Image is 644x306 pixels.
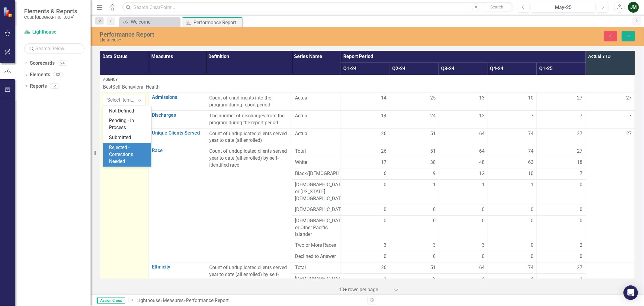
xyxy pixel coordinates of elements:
[194,19,241,26] div: Performance Report
[479,148,485,155] span: 64
[482,253,485,260] span: 0
[384,253,387,260] span: 0
[152,148,203,153] a: Race
[580,181,583,188] span: 0
[479,95,485,102] span: 13
[580,217,583,224] span: 0
[384,206,387,213] span: 0
[531,2,595,13] button: May-25
[577,95,583,102] span: 27
[531,242,533,249] span: 0
[121,18,178,26] a: Welcome
[433,217,436,224] span: 0
[152,130,203,136] a: Unique Clients Served
[482,3,512,11] button: Search
[623,285,638,300] div: Open Intercom Messenger
[100,38,401,42] div: Lighthouse
[433,253,436,260] span: 0
[295,95,338,102] span: Actual
[384,275,387,282] span: 3
[295,206,338,213] span: [DEMOGRAPHIC_DATA]
[577,148,583,155] span: 27
[109,134,148,141] div: Submitted
[295,253,338,260] span: Declined to Answer
[430,159,436,166] span: 38
[482,181,485,188] span: 1
[381,264,387,271] span: 26
[479,264,485,271] span: 64
[577,130,583,137] span: 27
[433,206,436,213] span: 0
[295,148,338,155] span: Total
[531,112,533,119] span: 7
[430,264,436,271] span: 51
[100,31,401,38] div: Performance Report
[430,95,436,102] span: 25
[295,264,338,271] span: Total
[479,112,485,119] span: 12
[533,4,593,11] div: May-25
[626,131,632,136] span: 27
[528,130,533,137] span: 74
[531,275,533,282] span: 4
[152,264,203,270] a: Ethnicity
[103,84,632,91] p: BestSelf Behavioral Health
[97,298,125,304] span: Assign Group
[384,242,387,249] span: 3
[152,112,203,118] a: Discharges
[295,170,338,177] span: Black/[DEMOGRAPHIC_DATA]
[580,253,583,260] span: 0
[24,8,77,15] span: Elements & Reports
[24,29,85,36] a: Lighthouse
[528,95,533,102] span: 10
[482,206,485,213] span: 0
[528,264,533,271] span: 74
[384,170,387,177] span: 6
[109,108,148,115] div: Not Defined
[163,298,184,303] a: Measures
[577,264,583,271] span: 27
[209,264,289,285] p: Count of unduplicated clients served year to date (all enrolled) by self-identified ethnicity.
[531,217,533,224] span: 0
[528,159,533,166] span: 63
[109,117,148,131] div: Pending - In Process
[24,15,77,20] small: CCSI: [GEOGRAPHIC_DATA]
[626,95,632,101] span: 27
[128,297,363,304] div: » »
[479,170,485,177] span: 12
[109,144,148,165] div: Rejected - Corrections Needed
[433,242,436,249] span: 3
[209,112,289,126] div: The number of discharges from the program during the report period
[430,112,436,119] span: 24
[295,112,338,119] span: Actual
[577,159,583,166] span: 18
[531,206,533,213] span: 0
[381,148,387,155] span: 26
[53,72,63,77] div: 32
[209,95,289,109] div: Count of enrollments into the program during report period
[580,112,583,119] span: 7
[30,71,50,78] a: Elements
[209,148,289,169] p: Count of unduplicated clients served year to date (all enrolled) by self-identified race
[103,77,632,82] div: Agency
[131,18,178,26] div: Welcome
[531,253,533,260] span: 0
[479,159,485,166] span: 48
[295,217,338,238] span: [DEMOGRAPHIC_DATA] or Other Pacific Islander
[30,83,47,90] a: Reports
[629,113,632,119] span: 7
[528,148,533,155] span: 74
[580,170,583,177] span: 7
[58,61,67,66] div: 24
[384,181,387,188] span: 0
[384,217,387,224] span: 0
[479,130,485,137] span: 64
[122,2,514,13] input: Search ClearPoint...
[295,181,338,202] span: [DEMOGRAPHIC_DATA] or [US_STATE][DEMOGRAPHIC_DATA]
[628,2,639,13] button: JM
[381,159,387,166] span: 17
[482,275,485,282] span: 4
[433,170,436,177] span: 9
[433,275,436,282] span: 3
